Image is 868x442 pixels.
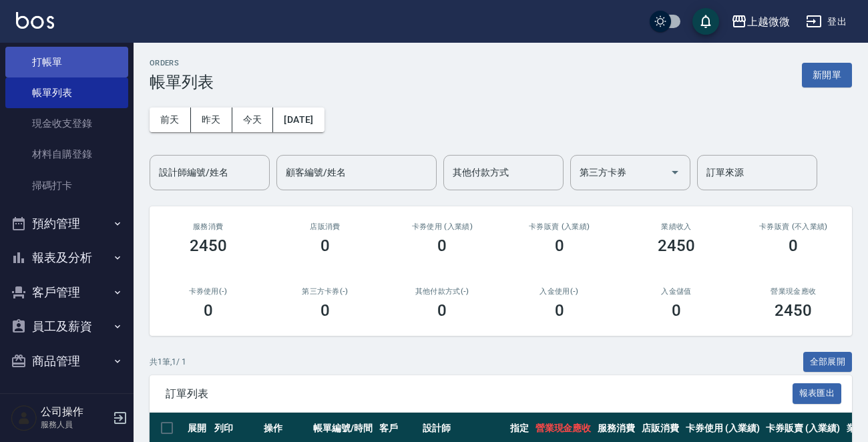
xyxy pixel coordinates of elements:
h2: 卡券販賣 (入業績) [517,222,602,231]
a: 掃碼打卡 [5,170,128,201]
div: 上越微微 [747,13,790,30]
img: Person [11,405,37,431]
h3: 0 [437,236,447,255]
button: 報表匯出 [793,383,842,404]
button: 員工及薪資 [5,309,128,344]
h2: 入金使用(-) [517,287,602,296]
h5: 公司操作 [41,405,109,419]
h2: 卡券使用 (入業績) [400,222,485,231]
a: 現金收支登錄 [5,108,128,139]
button: 今天 [232,107,274,132]
h3: 0 [555,236,564,255]
h2: 營業現金應收 [751,287,836,296]
a: 材料自購登錄 [5,139,128,170]
button: 商品管理 [5,344,128,379]
button: 全部展開 [803,352,853,373]
a: 帳單列表 [5,77,128,108]
h3: 帳單列表 [150,73,214,91]
button: 登出 [801,9,852,34]
p: 服務人員 [41,419,109,431]
h3: 0 [789,236,798,255]
h3: 0 [672,301,681,320]
h2: 店販消費 [282,222,367,231]
h2: 卡券販賣 (不入業績) [751,222,836,231]
img: Logo [16,12,54,29]
h3: 0 [437,301,447,320]
button: 新開單 [802,63,852,87]
a: 報表匯出 [793,387,842,399]
h3: 2450 [190,236,227,255]
h3: 0 [320,301,330,320]
h3: 0 [320,236,330,255]
button: 客戶管理 [5,275,128,310]
h3: 0 [555,301,564,320]
h2: 入金儲值 [634,287,718,296]
button: save [692,8,719,35]
button: [DATE] [273,107,324,132]
h3: 2450 [775,301,812,320]
h3: 2450 [658,236,695,255]
button: 前天 [150,107,191,132]
h2: 業績收入 [634,222,718,231]
button: 報表及分析 [5,240,128,275]
button: 預約管理 [5,206,128,241]
p: 共 1 筆, 1 / 1 [150,356,186,368]
a: 新開單 [802,68,852,81]
h2: 第三方卡券(-) [282,287,367,296]
a: 打帳單 [5,47,128,77]
button: 上越微微 [726,8,795,35]
h3: 0 [204,301,213,320]
h2: 其他付款方式(-) [400,287,485,296]
h2: 卡券使用(-) [166,287,250,296]
button: 昨天 [191,107,232,132]
h3: 服務消費 [166,222,250,231]
span: 訂單列表 [166,387,793,401]
h2: ORDERS [150,59,214,67]
button: Open [664,162,686,183]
